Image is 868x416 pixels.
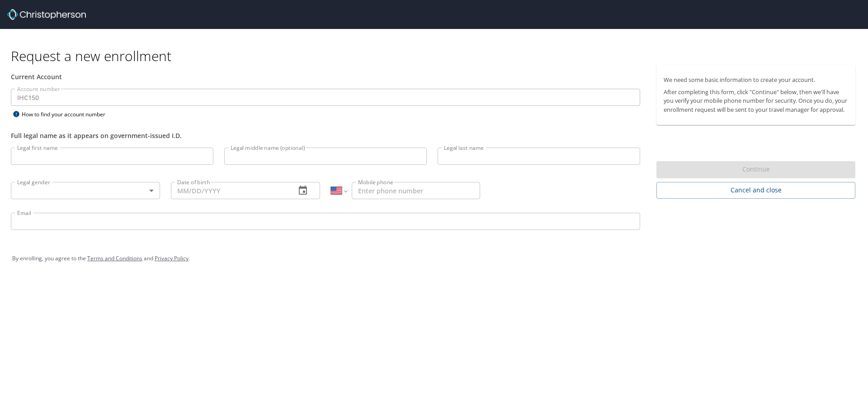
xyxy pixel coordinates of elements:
[11,72,640,81] div: Current Account
[155,254,189,262] a: Privacy Policy
[11,131,640,140] div: Full legal name as it appears on government-issued I.D.
[352,182,480,199] input: Enter phone number
[87,254,142,262] a: Terms and Conditions
[664,88,848,114] p: After completing this form, click "Continue" below, then we'll have you verify your mobile phone ...
[12,247,856,270] div: By enrolling, you agree to the and .
[11,47,863,65] h1: Request a new enrollment
[664,185,848,196] span: Cancel and close
[11,182,160,199] div: ​
[11,109,124,120] div: How to find your account number
[171,182,288,199] input: MM/DD/YYYY
[664,76,848,84] p: We need some basic information to create your account.
[7,9,86,20] img: cbt logo
[656,182,855,199] button: Cancel and close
